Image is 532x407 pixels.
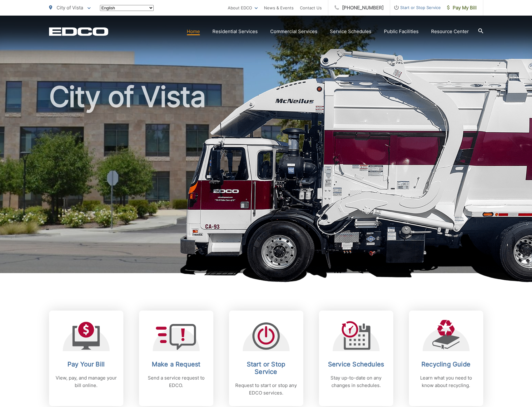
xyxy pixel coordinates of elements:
a: Public Facilities [384,28,419,35]
p: Learn what you need to know about recycling. [415,374,477,389]
a: Residential Services [212,28,258,35]
a: Resource Center [431,28,469,35]
a: Pay Your Bill View, pay, and manage your bill online. [49,311,123,406]
h2: Pay Your Bill [55,360,117,368]
h1: City of Vista [49,81,483,279]
a: News & Events [264,4,294,12]
select: Select a language [100,5,154,11]
a: Service Schedules [330,28,371,35]
p: Send a service request to EDCO. [145,374,207,389]
p: Request to start or stop any EDCO services. [235,382,297,397]
a: Make a Request Send a service request to EDCO. [139,311,213,406]
a: Recycling Guide Learn what you need to know about recycling. [409,311,483,406]
span: Pay My Bill [447,4,477,12]
h2: Service Schedules [325,360,387,368]
h2: Start or Stop Service [235,360,297,375]
a: About EDCO [228,4,258,12]
span: City of Vista [57,5,83,11]
a: Service Schedules Stay up-to-date on any changes in schedules. [319,311,393,406]
p: Stay up-to-date on any changes in schedules. [325,374,387,389]
a: Home [187,28,200,35]
h2: Recycling Guide [415,360,477,368]
h2: Make a Request [145,360,207,368]
a: Commercial Services [270,28,317,35]
p: View, pay, and manage your bill online. [55,374,117,389]
a: Contact Us [300,4,322,12]
a: EDCD logo. Return to the homepage. [49,27,108,36]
